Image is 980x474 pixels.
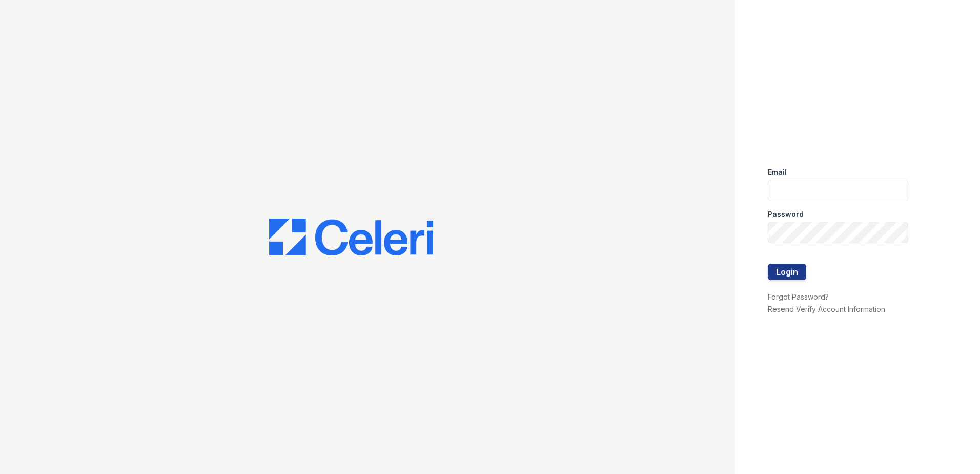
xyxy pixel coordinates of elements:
[269,219,433,255] img: CE_Logo_Blue-a8612792a0a2168367f1c8372b55b34899dd931a85d93a1a3d3e32e68fde9ad4.png
[768,264,806,280] button: Login
[768,292,829,301] a: Forgot Password?
[768,305,885,313] a: Resend Verify Account Information
[768,167,787,177] label: Email
[768,209,804,220] label: Password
